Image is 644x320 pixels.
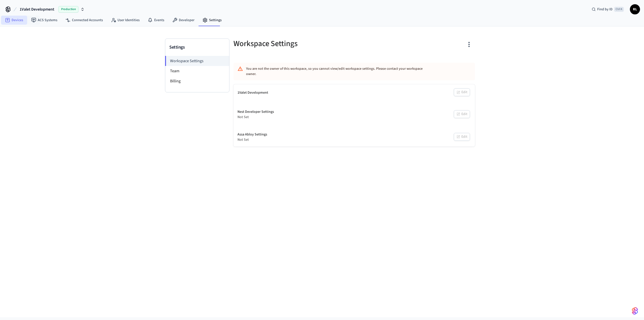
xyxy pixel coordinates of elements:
[233,39,351,49] h5: Workspace Settings
[632,307,638,315] img: SeamLogoGradient.69752ec5.svg
[165,66,229,76] li: Team
[1,16,27,25] a: Devices
[237,115,274,120] div: Not Set
[20,6,54,12] span: 1Valet Development
[107,16,144,25] a: User Identities
[168,16,198,25] a: Developer
[614,7,624,12] span: Ctrl K
[198,16,226,25] a: Settings
[630,5,639,14] span: RL
[169,44,225,51] h3: Settings
[630,4,640,14] button: RL
[165,76,229,86] li: Billing
[165,56,229,66] li: Workspace Settings
[61,16,107,25] a: Connected Accounts
[58,6,78,13] span: Production
[237,132,267,137] div: Assa Abloy Settings
[246,64,433,79] div: You are not the owner of this workspace, so you cannot view/edit workspace settings. Please conta...
[237,137,267,143] div: Not Set
[588,5,628,14] div: Find by IDCtrl K
[144,16,168,25] a: Events
[237,90,268,95] div: 1Valet Development
[597,7,613,12] span: Find by ID
[237,109,274,115] div: Nest Developer Settings
[27,16,61,25] a: ACS Systems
